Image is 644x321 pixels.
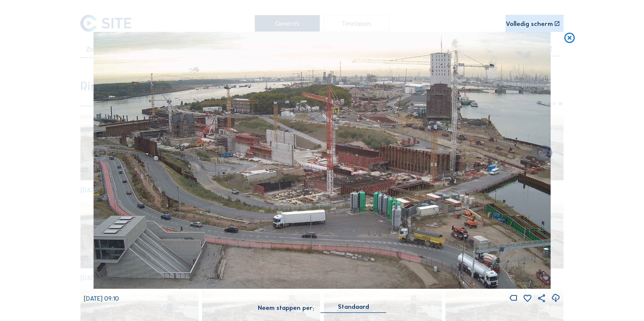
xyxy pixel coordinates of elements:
div: Volledig scherm [506,21,553,27]
img: Image [94,32,551,289]
div: Standaard [338,303,369,310]
i: Back [535,144,554,163]
span: [DATE] 09:10 [84,295,119,302]
div: Neem stappen per: [258,305,314,311]
div: Standaard [321,303,386,312]
i: Forward [90,144,109,163]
